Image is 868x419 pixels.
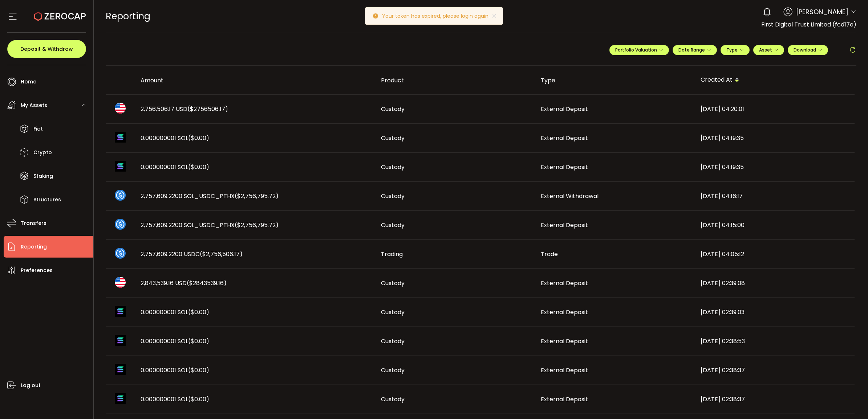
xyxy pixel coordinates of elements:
[115,248,126,259] img: usdc_portfolio.svg
[761,20,856,29] span: First Digital Trust Limited (fcd17e)
[188,134,209,142] span: ($0.00)
[115,161,126,172] img: sol_portfolio.png
[695,221,855,229] div: [DATE] 04:15:00
[21,242,47,252] span: Reporting
[759,47,772,53] span: Asset
[695,337,855,345] div: [DATE] 02:38:53
[381,366,405,374] span: Custody
[115,190,126,201] img: sol_usdc_pthx_portfolio.png
[541,366,588,374] span: External Deposit
[141,105,228,113] span: 2,756,506.17 USD
[188,395,209,403] span: ($0.00)
[21,100,47,111] span: My Assets
[141,134,209,142] span: 0.000000001 SOL
[381,308,405,316] span: Custody
[21,265,53,276] span: Preferences
[20,46,73,52] span: Deposit & Withdraw
[115,393,126,404] img: sol_portfolio.png
[753,45,784,55] button: Asset
[33,171,53,181] span: Staking
[726,47,744,53] span: Type
[235,192,279,200] span: ($2,756,795.72)
[141,279,227,287] span: 2,843,539.16 USD
[375,76,535,85] div: Product
[21,380,41,391] span: Log out
[541,105,588,113] span: External Deposit
[541,192,599,200] span: External Withdrawal
[381,250,403,258] span: Trading
[141,395,209,403] span: 0.000000001 SOL
[115,277,126,288] img: usd_portfolio.svg
[382,13,495,19] p: Your token has expired, please login again.
[695,279,855,287] div: [DATE] 02:39:08
[115,306,126,317] img: sol_portfolio.png
[832,384,868,419] iframe: Chat Widget
[695,395,855,403] div: [DATE] 02:38:37
[541,395,588,403] span: External Deposit
[141,192,279,200] span: 2,757,609.2200 SOL_USDC_PTHX
[794,47,822,53] span: Download
[141,308,209,316] span: 0.000000001 SOL
[695,366,855,374] div: [DATE] 02:38:37
[381,395,405,403] span: Custody
[141,250,243,258] span: 2,757,609.2200 USDC
[541,221,588,229] span: External Deposit
[695,308,855,316] div: [DATE] 02:39:03
[381,134,405,142] span: Custody
[541,308,588,316] span: External Deposit
[33,194,61,205] span: Structures
[541,250,558,258] span: Trade
[541,163,588,171] span: External Deposit
[115,219,126,230] img: sol_usdc_pthx_portfolio.png
[678,47,711,53] span: Date Range
[695,105,855,113] div: [DATE] 04:20:01
[188,337,209,345] span: ($0.00)
[541,337,588,345] span: External Deposit
[33,124,43,134] span: Fiat
[381,105,405,113] span: Custody
[673,45,717,55] button: Date Range
[141,337,209,345] span: 0.000000001 SOL
[115,364,126,375] img: sol_portfolio.png
[541,279,588,287] span: External Deposit
[187,105,228,113] span: ($2756506.17)
[33,147,52,158] span: Crypto
[615,47,663,53] span: Portfolio Valuation
[695,192,855,200] div: [DATE] 04:16:17
[188,163,209,171] span: ($0.00)
[141,366,209,374] span: 0.000000001 SOL
[135,76,375,85] div: Amount
[381,192,405,200] span: Custody
[695,134,855,142] div: [DATE] 04:19:35
[695,74,855,86] div: Created At
[796,7,848,17] span: [PERSON_NAME]
[115,103,126,114] img: usd_portfolio.svg
[788,45,828,55] button: Download
[695,163,855,171] div: [DATE] 04:19:35
[609,45,669,55] button: Portfolio Valuation
[381,221,405,229] span: Custody
[21,77,36,87] span: Home
[141,163,209,171] span: 0.000000001 SOL
[200,250,243,258] span: ($2,756,506.17)
[115,132,126,143] img: sol_portfolio.png
[188,308,209,316] span: ($0.00)
[106,10,150,22] span: Reporting
[115,335,126,346] img: sol_portfolio.png
[141,221,279,229] span: 2,757,609.2200 SOL_USDC_PTHX
[188,366,209,374] span: ($0.00)
[541,134,588,142] span: External Deposit
[235,221,279,229] span: ($2,756,795.72)
[535,76,695,85] div: Type
[7,40,86,58] button: Deposit & Withdraw
[21,218,46,229] span: Transfers
[381,337,405,345] span: Custody
[187,279,227,287] span: ($2843539.16)
[381,279,405,287] span: Custody
[695,250,855,258] div: [DATE] 04:05:12
[381,163,405,171] span: Custody
[721,45,750,55] button: Type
